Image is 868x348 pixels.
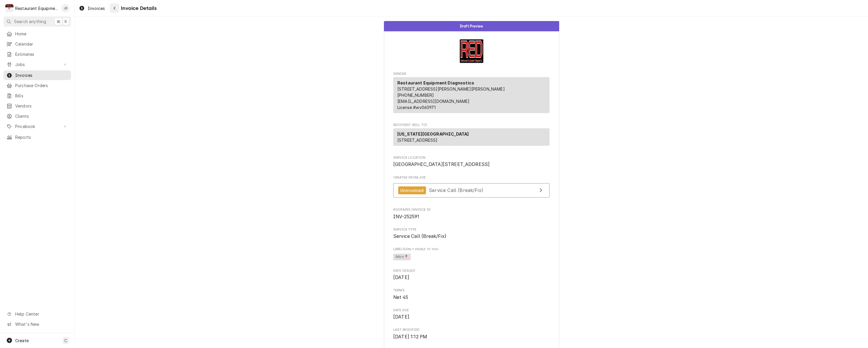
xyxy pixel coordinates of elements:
[393,333,550,340] span: Last Modified
[5,4,13,12] div: Restaurant Equipment Diagnostics's Avatar
[393,247,550,261] div: [object Object]
[393,233,550,240] span: Service Type
[110,4,119,13] button: Navigate back
[393,123,550,127] span: Recipient (Bill To)
[393,247,550,252] span: Labels
[393,77,550,113] div: Sender
[393,269,550,273] span: Date Issued
[393,314,550,321] span: Date Due
[393,162,490,167] span: [GEOGRAPHIC_DATA][STREET_ADDRESS]
[15,93,68,99] span: Bills
[393,275,409,280] span: [DATE]
[4,122,71,131] a: Go to Pricebook
[61,4,70,12] div: Jaired Brunty's Avatar
[393,72,550,76] span: Sender
[4,101,71,111] a: Vendors
[4,60,71,69] a: Go to Jobs
[4,319,71,329] a: Go to What's New
[56,18,60,25] span: ⌘
[393,294,550,301] span: Terms
[397,138,438,143] span: [STREET_ADDRESS]
[460,24,483,28] span: Draft Preview
[393,128,550,148] div: Recipient (Bill To)
[397,99,469,104] a: [EMAIL_ADDRESS][DOMAIN_NAME]
[429,187,483,193] span: Service Call (Break/Fix)
[61,4,70,12] div: JB
[393,253,550,262] span: [object Object]
[4,16,71,27] button: Search anything⌘K
[393,308,550,321] div: Date Due
[393,155,550,168] div: Service Location
[393,214,420,219] span: INV-252591
[15,113,68,119] span: Clients
[15,41,68,47] span: Calendar
[397,93,434,98] a: [PHONE_NUMBER]
[393,175,550,200] div: Created From Job
[15,338,29,343] span: Create
[4,91,71,101] a: Bills
[77,4,107,13] a: Invoices
[393,128,550,146] div: Recipient (Bill To)
[393,207,550,220] div: Roopairs Invoice ID
[5,4,13,12] div: R
[393,175,550,180] span: Created From Job
[397,80,474,85] strong: Restaurant Equipment Diagnostics
[393,77,550,115] div: Sender
[393,314,409,320] span: [DATE]
[15,134,68,140] span: Reports
[393,269,550,281] div: Date Issued
[393,328,550,340] div: Last Modified
[405,247,438,251] span: (Only Visible to You)
[4,70,71,80] a: Invoices
[4,39,71,49] a: Calendar
[4,29,71,39] a: Home
[15,5,58,11] div: Restaurant Equipment Diagnostics
[397,105,436,110] span: License # wv060971
[393,308,550,313] span: Date Due
[397,86,505,91] span: [STREET_ADDRESS][PERSON_NAME][PERSON_NAME]
[393,213,550,220] span: Roopairs Invoice ID
[15,321,67,327] span: What's New
[88,5,105,11] span: Invoices
[4,81,71,90] a: Purchase Orders
[4,111,71,121] a: Clients
[64,337,67,344] span: C
[393,72,550,116] div: Invoice Sender
[393,207,550,212] span: Roopairs Invoice ID
[393,254,411,261] span: Nitro📍
[15,103,68,109] span: Vendors
[15,123,59,129] span: Pricebook
[15,31,68,37] span: Home
[393,161,550,168] span: Service Location
[4,49,71,59] a: Estimates
[397,131,469,136] strong: [US_STATE][GEOGRAPHIC_DATA]
[4,132,71,142] a: Reports
[393,295,408,300] span: Net 45
[393,183,550,198] a: View Job
[393,328,550,332] span: Last Modified
[15,82,68,89] span: Purchase Orders
[65,18,67,25] span: K
[459,39,484,63] img: Logo
[393,227,550,232] span: Service Type
[393,274,550,281] span: Date Issued
[15,61,59,67] span: Jobs
[15,72,68,78] span: Invoices
[393,288,550,293] span: Terms
[14,18,46,25] span: Search anything
[393,155,550,160] span: Service Location
[384,21,559,31] div: Status
[393,288,550,301] div: Terms
[398,186,426,194] div: Uninvoiced
[393,334,427,340] span: [DATE] 1:12 PM
[15,311,67,317] span: Help Center
[119,4,156,12] span: Invoice Details
[393,233,446,239] span: Service Call (Break/Fix)
[393,123,550,148] div: Invoice Recipient
[393,227,550,240] div: Service Type
[15,51,68,57] span: Estimates
[4,309,71,319] a: Go to Help Center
